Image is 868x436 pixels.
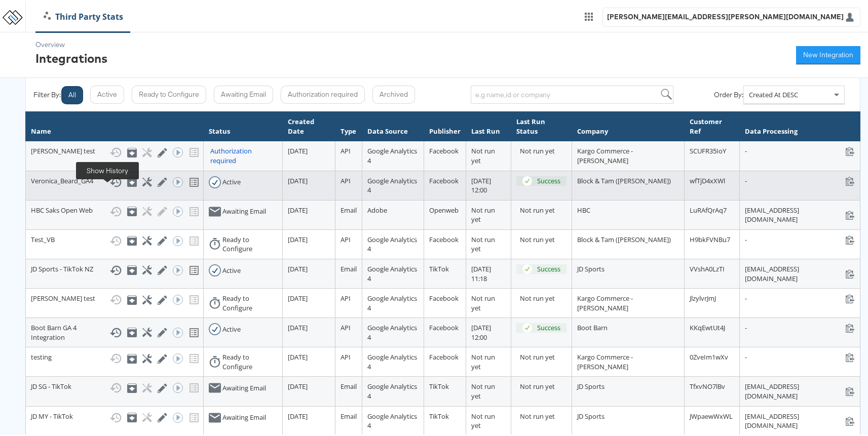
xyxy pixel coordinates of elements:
span: Not run yet [471,350,495,369]
span: Email [341,204,357,213]
div: [EMAIL_ADDRESS][DOMAIN_NAME] [745,204,855,222]
span: [DATE] [288,321,308,330]
div: - [745,321,855,331]
button: All [61,84,83,102]
span: Email [341,410,357,419]
span: [DATE] 11:18 [471,262,491,281]
th: Publisher [424,110,466,139]
div: [PERSON_NAME] test [31,292,198,304]
div: - [745,292,855,301]
span: Not run yet [471,204,495,222]
span: Facebook [429,292,459,301]
button: Authorization required [281,84,365,102]
th: Name [26,110,204,139]
span: Not run yet [471,233,495,252]
span: [DATE] [288,174,308,183]
span: JWpaewWxWL [690,410,733,419]
th: Company [572,110,684,139]
div: - [745,233,855,243]
th: Status [204,110,283,139]
span: Kargo Commerce - [PERSON_NAME] [577,144,633,163]
span: Google Analytics 4 [367,233,417,252]
div: Awaiting Email [222,411,266,420]
span: JlzylvrJmJ [690,292,716,301]
div: Authorization required [210,144,277,163]
div: Filter By: [33,88,61,98]
div: Ready to Configure [222,350,277,369]
span: [DATE] 12:00 [471,321,491,340]
span: [DATE] [288,410,308,419]
th: Last Run Status [511,110,572,139]
span: Created At DESC [749,88,798,97]
div: Integrations [35,48,107,65]
span: Boot Barn [577,321,608,330]
span: Not run yet [471,292,495,310]
div: Test_VB [31,233,198,245]
span: KKqEwtUt4J [690,321,725,330]
span: Facebook [429,350,459,360]
div: Awaiting Email [222,205,266,214]
svg: View missing tracking codes [188,325,200,337]
span: TfxvNO7lBv [690,380,725,389]
input: e.g name,id or company [471,84,673,102]
div: Overview [35,38,107,48]
div: [PERSON_NAME][EMAIL_ADDRESS][PERSON_NAME][DOMAIN_NAME] [607,10,844,20]
span: HBC [577,204,590,213]
span: SCUFR35IoY [690,144,726,153]
div: Not run yet [520,350,567,360]
span: [DATE] [288,350,308,360]
span: 0ZveIm1wXv [690,350,728,360]
span: [DATE] [288,292,308,301]
span: JD Sports [577,380,605,389]
span: Block & Tam ([PERSON_NAME]) [577,174,671,183]
span: LuRAfQrAq7 [690,204,727,213]
div: [PERSON_NAME] test [31,144,198,156]
div: [EMAIL_ADDRESS][DOMAIN_NAME] [745,410,855,428]
span: API [341,233,351,242]
span: [DATE] [288,204,308,213]
div: Awaiting Email [222,381,266,391]
svg: View missing tracking codes [188,174,200,186]
th: Last Run [466,110,511,139]
span: Google Analytics 4 [367,144,417,163]
div: Active [222,264,241,273]
span: Google Analytics 4 [367,292,417,310]
span: Facebook [429,174,459,183]
span: Block & Tam ([PERSON_NAME]) [577,233,671,242]
a: Third Party Stats [36,9,131,21]
span: Facebook [429,321,459,330]
span: Not run yet [471,380,495,399]
div: JD MY - TikTok [31,410,198,422]
div: HBC Saks Open Web [31,204,198,216]
div: [EMAIL_ADDRESS][DOMAIN_NAME] [745,262,855,281]
div: Not run yet [520,144,567,154]
span: Email [341,262,357,271]
div: JD Sports - TikTok NZ [31,262,198,274]
span: [DATE] 12:00 [471,174,491,193]
span: API [341,144,351,153]
span: Kargo Commerce - [PERSON_NAME] [577,292,633,310]
span: [DATE] [288,144,308,153]
button: Ready to Configure [132,84,206,102]
div: Not run yet [520,410,567,419]
span: [DATE] [288,380,308,389]
span: JD Sports [577,410,605,419]
span: VVshA0LzTI [690,262,725,271]
div: - [745,350,855,360]
div: testing [31,350,198,363]
button: New Integration [796,44,860,62]
span: Not run yet [471,410,495,428]
span: Google Analytics 4 [367,262,417,281]
div: JD SG - TikTok [31,380,198,392]
th: Customer Ref [684,110,739,139]
div: Not run yet [520,204,567,213]
span: Kargo Commerce - [PERSON_NAME] [577,350,633,369]
span: TikTok [429,380,449,389]
div: Active [222,323,241,332]
span: Google Analytics 4 [367,380,417,399]
span: TikTok [429,262,449,271]
span: Openweb [429,204,459,213]
span: JD Sports [577,262,605,271]
div: Ready to Configure [222,233,277,252]
div: Active [222,175,241,185]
